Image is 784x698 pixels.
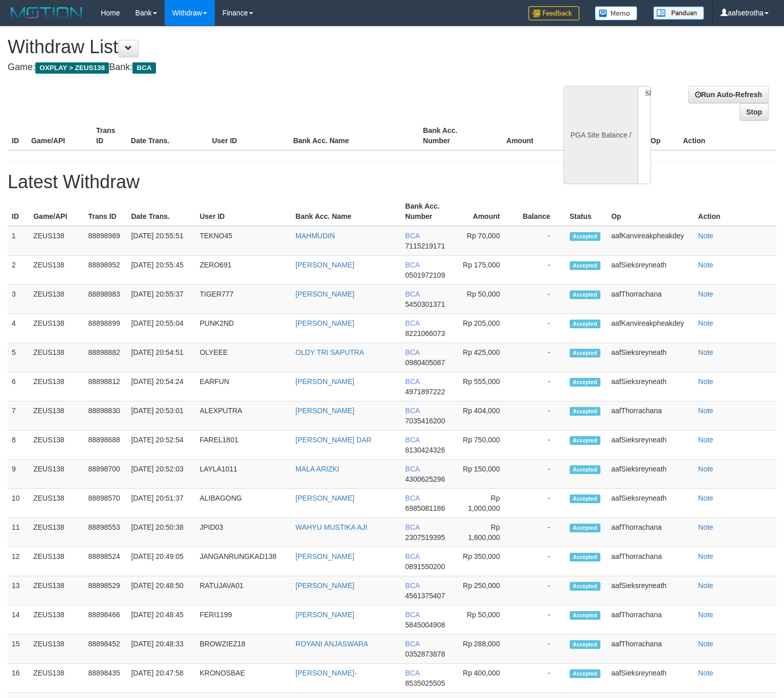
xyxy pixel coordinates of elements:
[570,407,600,416] span: Accepted
[84,285,127,314] td: 88898983
[29,547,84,576] td: ZEUS138
[405,562,445,571] span: 0891550200
[456,664,516,693] td: Rp 400,000
[456,576,516,605] td: Rp 250,000
[549,121,608,150] th: Balance
[570,261,600,270] span: Accepted
[698,669,713,677] a: Note
[29,664,84,693] td: ZEUS138
[515,460,565,489] td: -
[405,417,445,425] span: 7035416200
[84,226,127,256] td: 88898969
[740,103,769,121] a: Stop
[698,232,713,240] a: Note
[607,547,694,576] td: aafThorrachana
[456,372,516,401] td: Rp 555,000
[607,431,694,460] td: aafSieksreyneath
[607,489,694,518] td: aafSieksreyneath
[8,285,29,314] td: 3
[456,605,516,635] td: Rp 50,000
[8,197,29,226] th: ID
[456,256,516,285] td: Rp 175,000
[289,121,419,150] th: Bank Acc. Name
[405,407,419,415] span: BCA
[694,197,776,226] th: Action
[405,446,445,454] span: 8130424326
[405,592,445,600] span: 4561375407
[127,285,195,314] td: [DATE] 20:55:37
[698,494,713,502] a: Note
[405,261,419,269] span: BCA
[570,436,600,445] span: Accepted
[570,611,600,620] span: Accepted
[515,285,565,314] td: -
[405,271,445,279] span: 0501972109
[127,401,195,431] td: [DATE] 20:53:01
[515,343,565,372] td: -
[127,431,195,460] td: [DATE] 20:52:54
[296,611,354,619] a: [PERSON_NAME]
[35,62,109,74] span: OXPLAY > ZEUS138
[296,523,367,531] a: WAHYU MUSTIKA AJI
[8,62,512,73] h4: Game: Bank:
[607,401,694,431] td: aafThorrachana
[515,635,565,664] td: -
[195,489,291,518] td: ALIBAGONG
[405,242,445,250] span: 7115219171
[564,86,637,184] div: PGA Site Balance /
[515,431,565,460] td: -
[8,256,29,285] td: 2
[698,436,713,444] a: Note
[296,494,354,502] a: [PERSON_NAME]
[679,121,776,150] th: Action
[698,552,713,560] a: Note
[195,431,291,460] td: FAREL1801
[515,401,565,431] td: -
[27,121,92,150] th: Game/API
[607,314,694,343] td: aafKanvireakpheakdey
[84,372,127,401] td: 88898812
[29,226,84,256] td: ZEUS138
[607,460,694,489] td: aafSieksreyneath
[607,256,694,285] td: aafSieksreyneath
[698,261,713,269] a: Note
[127,635,195,664] td: [DATE] 20:48:33
[698,640,713,648] a: Note
[29,197,84,226] th: Game/API
[8,121,27,150] th: ID
[698,581,713,590] a: Note
[698,465,713,473] a: Note
[405,329,445,337] span: 8221066073
[208,121,289,150] th: User ID
[8,343,29,372] td: 5
[570,553,600,561] span: Accepted
[195,226,291,256] td: TEKNO45
[515,314,565,343] td: -
[127,460,195,489] td: [DATE] 20:52:03
[29,285,84,314] td: ZEUS138
[84,401,127,431] td: 88898830
[195,547,291,576] td: JANGANRUNGKAD138
[405,436,419,444] span: BCA
[296,319,354,327] a: [PERSON_NAME]
[698,348,713,356] a: Note
[570,232,600,241] span: Accepted
[405,348,419,356] span: BCA
[8,489,29,518] td: 10
[570,320,600,328] span: Accepted
[29,372,84,401] td: ZEUS138
[570,524,600,532] span: Accepted
[607,576,694,605] td: aafSieksreyneath
[405,679,445,687] span: 8535025505
[84,197,127,226] th: Trans ID
[296,377,354,386] a: [PERSON_NAME]
[515,547,565,576] td: -
[515,518,565,547] td: -
[515,664,565,693] td: -
[195,401,291,431] td: ALEXPUTRA
[570,378,600,387] span: Accepted
[296,669,357,677] a: [PERSON_NAME]-
[296,261,354,269] a: [PERSON_NAME]
[570,494,600,503] span: Accepted
[29,343,84,372] td: ZEUS138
